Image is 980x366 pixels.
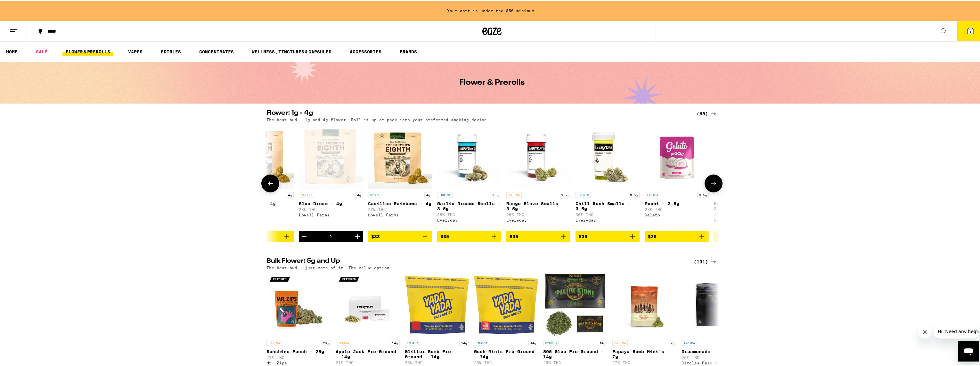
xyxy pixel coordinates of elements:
[969,29,971,33] span: 1
[437,200,501,211] p: Garlic Dreams Smalls - 3.5g
[506,200,570,211] p: Mango Blaze Smalls - 3.5g
[158,47,184,55] a: EDIBLES
[474,360,538,364] p: 23% THC
[612,272,676,336] img: Humboldt Farms - Papaya Bomb Mini's - 7g
[437,124,501,188] img: Everyday - Garlic Dreams Smalls - 3.5g
[628,191,640,197] p: 3.5g
[645,230,709,241] button: Add to bag
[506,230,570,241] button: Add to bag
[714,191,729,197] p: SATIVA
[330,233,332,238] div: 1
[4,4,46,10] span: Hi. Need any help?
[682,339,697,345] p: INDICA
[249,47,335,55] a: WELLNESS, TINCTURES & CAPSULES
[230,212,294,216] div: Lowell Farms
[919,325,931,338] iframe: Close message
[321,339,331,345] p: 28g
[424,191,432,197] p: 4g
[371,233,380,238] span: $33
[336,339,351,345] p: SATIVA
[266,360,331,364] div: Mr. Zips
[299,212,363,216] div: Lowell Farms
[598,339,607,345] p: 14g
[645,212,709,216] div: Gelato
[266,117,489,121] p: The best bud - 1g and 4g flower. Roll it up or pack into your preferred smoking device.
[694,257,717,265] a: (101)
[368,191,383,197] p: HYBRID
[474,272,538,336] img: Yada Yada - Gush Mints Pre-Ground - 14g
[355,191,363,197] p: 4g
[437,212,501,216] p: 35% THC
[682,360,746,364] div: Circles Base Camp
[543,348,607,359] p: 805 Glue Pre-Ground - 14g
[299,207,363,211] p: 28% THC
[528,339,538,345] p: 14g
[437,217,501,222] div: Everyday
[612,348,676,359] p: Papaya Bomb Mini's - 7g
[405,348,469,359] p: Glitter Bomb Pre-Ground - 14g
[405,272,469,336] img: Yada Yada - Glitter Bomb Pre-Ground - 14g
[196,47,237,55] a: CONCENTRATES
[682,272,746,336] img: Circles Base Camp - Dreamonade - 7g
[714,200,778,211] p: Banana [PERSON_NAME] - 3.5g
[543,272,607,336] img: Pacific Stone - 805 Glue Pre-Ground - 14g
[299,230,310,241] button: Decrement
[717,233,726,238] span: $35
[368,124,432,230] a: Open page for Cadillac Rainbows - 4g from Lowell Farms
[266,348,331,354] p: Sunshine Punch - 28g
[474,348,538,359] p: Gush Mints Pre-Ground - 14g
[352,230,363,241] button: Increment
[490,191,501,197] p: 3.5g
[506,212,570,216] p: 26% THC
[62,47,113,55] a: FLOWER & PREROLLS
[336,360,400,364] p: 21% THC
[576,212,640,216] p: 30% THC
[576,124,640,188] img: Everyday - Chill Kush Smalls - 3.5g
[299,124,363,230] a: Open page for Blue Dream - 4g from Lowell Farms
[612,339,628,345] p: SATIVA
[714,212,778,216] p: 26% THC
[697,109,717,117] a: (68)
[506,191,522,197] p: SATIVA
[645,124,709,188] img: Gelato - Mochi - 3.5g
[576,217,640,222] div: Everyday
[645,200,709,206] p: Mochi - 3.5g
[510,233,518,238] span: $35
[368,207,432,211] p: 27% THC
[299,191,314,197] p: SATIVA
[648,233,657,238] span: $35
[579,233,587,238] span: $35
[576,191,591,197] p: HYBRID
[230,124,294,230] a: Open page for Grape Runtz - 4g from Lowell Farms
[682,348,746,354] p: Dreamonade - 7g
[266,265,392,269] p: The best bud - just more of it. The value option.
[437,230,501,241] button: Add to bag
[460,78,525,86] h1: Flower & Prerolls
[714,217,778,222] div: Gelato
[286,191,294,197] p: 4g
[266,339,282,345] p: SATIVA
[230,124,294,188] img: Lowell Farms - Grape Runtz - 4g
[934,324,979,338] iframe: Message from company
[266,257,686,265] h2: Bulk Flower: 5g and Up
[958,340,979,361] iframe: Button to launch messaging window
[576,124,640,230] a: Open page for Chill Kush Smalls - 3.5g from Everyday
[506,217,570,222] div: Everyday
[440,233,449,238] span: $35
[396,47,420,55] a: BRANDS
[405,360,469,364] p: 23% THC
[266,355,331,359] p: 21% THC
[459,339,469,345] p: 14g
[405,339,420,345] p: INDICA
[336,272,400,336] img: Everyday - Apple Jack Pre-Ground - 14g
[266,109,686,117] h2: Flower: 1g - 4g
[506,124,570,188] img: Everyday - Mango Blaze Smalls - 3.5g
[347,47,385,55] a: ACCESSORIES
[368,124,432,188] img: Lowell Farms - Cadillac Rainbows - 4g
[230,207,294,211] p: 30% THC
[230,200,294,206] p: Grape Runtz - 4g
[336,348,400,359] p: Apple Jack Pre-Ground - 14g
[645,124,709,230] a: Open page for Mochi - 3.5g from Gelato
[543,339,559,345] p: HYBRID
